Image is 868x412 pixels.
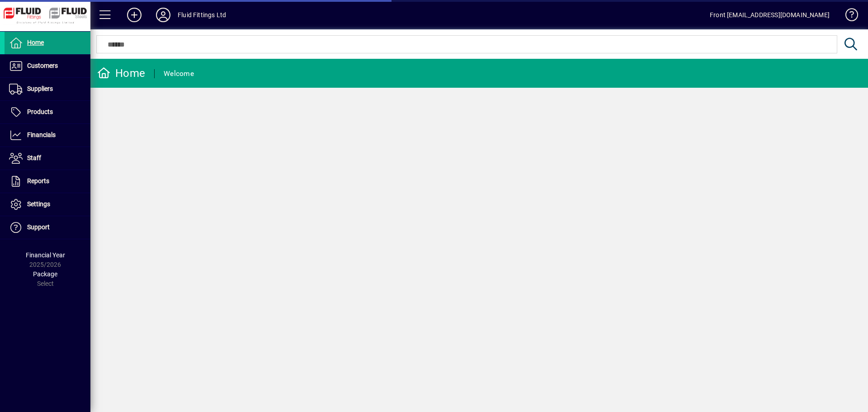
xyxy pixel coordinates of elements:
a: Support [5,216,90,239]
div: Fluid Fittings Ltd [178,8,226,22]
a: Products [5,101,90,123]
span: Package [33,270,57,278]
button: Add [120,7,149,23]
a: Financials [5,124,90,147]
span: Customers [27,62,58,69]
div: Front [EMAIL_ADDRESS][DOMAIN_NAME] [710,8,830,22]
a: Suppliers [5,78,90,100]
div: Welcome [164,66,194,81]
span: Support [27,223,50,231]
a: Knowledge Base [839,2,857,31]
span: Staff [27,154,41,161]
button: Profile [149,7,178,23]
span: Products [27,108,53,115]
a: Settings [5,193,90,216]
a: Reports [5,170,90,193]
span: Financials [27,131,56,138]
span: Financial Year [26,251,65,259]
a: Customers [5,55,90,77]
div: Home [97,66,145,81]
span: Settings [27,200,50,208]
a: Staff [5,147,90,170]
span: Home [27,39,44,46]
span: Suppliers [27,85,53,92]
span: Reports [27,177,49,185]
